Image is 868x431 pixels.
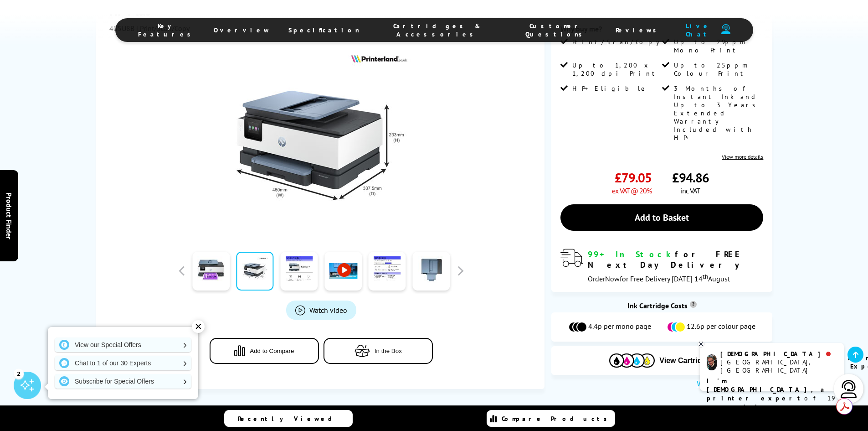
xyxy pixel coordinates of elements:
img: user-headset-duotone.svg [721,24,730,35]
span: £79.05 [615,169,652,186]
img: Cartridges [609,353,655,368]
div: [DEMOGRAPHIC_DATA] [720,350,837,358]
span: Up to 25ppm Colour Print [674,61,761,78]
span: Specification [288,26,360,34]
span: Cartridges & Accessories [378,22,497,38]
a: View more details [722,153,763,160]
span: Add to Compare [250,348,294,354]
a: View our Special Offers [55,338,191,352]
span: Compare Products [502,415,612,423]
span: Reviews [616,26,661,34]
span: 3 Months of Instant Ink and Up to 3 Years Extended Warranty Included with HP+ [674,84,761,142]
span: HP+ Eligible [572,84,648,93]
a: Subscribe for Special Offers [55,374,191,389]
img: HP OfficeJet Pro 8125e Thumbnail [232,51,411,230]
img: user-headset-light.svg [840,380,858,398]
span: 4.4p per mono page [588,322,651,332]
span: View Cartridges [659,357,714,365]
a: Add to Basket [560,204,763,231]
div: Ink Cartridge Costs [551,301,772,310]
span: Live Chat [679,22,716,38]
span: In the Box [375,348,402,354]
span: Recently Viewed [238,415,341,423]
sup: Cost per page [690,301,697,308]
div: [GEOGRAPHIC_DATA], [GEOGRAPHIC_DATA] [720,358,837,374]
div: ✕ [192,320,205,333]
button: View Cartridges [558,353,765,368]
img: chris-livechat.png [707,354,717,370]
a: Recently Viewed [224,410,353,427]
span: Customer Questions [515,22,597,38]
b: I'm [DEMOGRAPHIC_DATA], a printer expert [707,377,827,402]
span: inc VAT [681,186,700,195]
span: Up to 1,200 x 1,200 dpi Print [572,61,660,78]
sup: th [703,272,708,280]
span: £94.86 [672,169,709,186]
span: Watch video [309,306,347,315]
span: ex VAT @ 20% [612,186,652,195]
span: Key Features [138,22,195,38]
a: Chat to 1 of our 30 Experts [55,356,191,370]
span: Now [605,274,620,283]
p: of 19 years! Leave me a message and I'll respond ASAP [707,377,837,429]
a: Compare Products [487,410,615,427]
a: Product_All_Videos [286,301,356,320]
span: 99+ In Stock [588,249,675,260]
span: Overview [214,26,270,34]
div: 2 [14,369,24,379]
button: What is 5% coverage? [694,379,772,389]
div: for FREE Next Day Delivery [588,249,763,270]
button: Add to Compare [210,338,319,364]
span: Order for Free Delivery [DATE] 14 August [588,274,730,283]
span: Product Finder [5,192,14,239]
span: 12.6p per colour page [687,322,755,332]
button: In the Box [324,338,433,364]
div: modal_delivery [560,249,763,283]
